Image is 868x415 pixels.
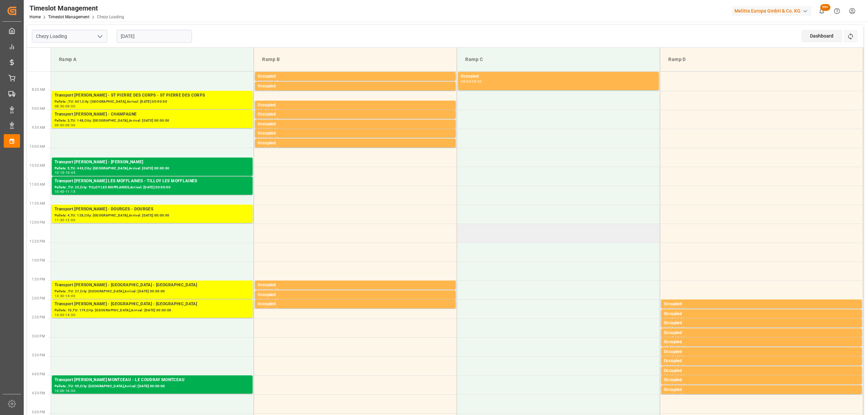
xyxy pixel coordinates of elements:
input: Type to search/select [32,30,107,43]
div: 15:30 [675,355,685,358]
div: Occupied [258,73,453,80]
div: - [64,313,65,316]
div: Occupied [664,377,859,383]
div: Pallets: ,TU: 23,City: TILLOY LES MOFFLAINES,Arrival: [DATE] 00:00:00 [55,185,250,190]
span: 8:30 AM [32,88,45,91]
span: 10:30 AM [29,164,45,167]
div: 08:30 [472,80,481,83]
div: 08:00 [461,80,471,83]
div: Pallets: 4,TU: 128,City: [GEOGRAPHIC_DATA],Arrival: [DATE] 00:00:00 [55,213,250,219]
div: - [268,147,269,150]
div: Occupied [664,320,859,327]
div: Occupied [258,292,453,298]
div: Occupied [664,368,859,374]
div: - [674,393,675,396]
div: Pallets: 3,TU: 148,City: [GEOGRAPHIC_DATA],Arrival: [DATE] 00:00:00 [55,118,250,124]
div: Pallets: ,TU: 95,City: [GEOGRAPHIC_DATA],Arrival: [DATE] 00:00:00 [55,383,250,389]
div: Ramp C [462,53,654,66]
div: 15:30 [664,365,674,368]
div: Pallets: ,TU: 631,City: [GEOGRAPHIC_DATA],Arrival: [DATE] 00:00:00 [55,99,250,105]
div: 14:30 [675,317,685,320]
div: - [268,137,269,140]
div: 14:45 [664,336,674,339]
div: Occupied [258,121,453,128]
a: Home [29,15,41,19]
span: 5:00 PM [32,410,45,414]
div: - [674,308,675,311]
div: 15:45 [675,365,685,368]
div: 14:15 [269,308,278,311]
div: 10:45 [65,171,75,174]
span: 11:30 AM [29,202,45,205]
div: 09:30 [258,137,268,140]
div: Occupied [664,387,859,393]
div: 13:45 [269,289,278,292]
div: Ramp B [259,53,451,66]
span: 1:30 PM [32,277,45,281]
button: Melitta Europa GmbH & Co. KG [732,4,814,17]
div: 16:30 [65,389,75,392]
div: 13:45 [258,298,268,302]
div: 14:00 [664,308,674,311]
input: DD-MM-YYYY [117,30,192,43]
div: Transport [PERSON_NAME] - DOURGES - DOURGES [55,206,250,213]
span: 4:30 PM [32,391,45,395]
div: - [268,308,269,311]
div: 14:30 [65,313,75,316]
div: Pallets: 5,TU: 443,City: [GEOGRAPHIC_DATA],Arrival: [DATE] 00:00:00 [55,166,250,171]
div: 08:00 [258,80,268,83]
div: Transport [PERSON_NAME] - CHAMPAGNE [55,111,250,118]
div: 14:15 [664,317,674,320]
div: 11:30 [55,219,64,222]
div: 15:45 [664,374,674,377]
div: - [674,346,675,349]
span: 12:00 PM [29,221,45,224]
div: 16:00 [664,383,674,387]
a: Timeslot Management [48,15,90,19]
div: Transport [PERSON_NAME] MONTCEAU - LE COUDRAY MONTCEAU [55,377,250,383]
span: 9:30 AM [32,126,45,129]
div: 09:15 [269,118,278,121]
div: Occupied [664,311,859,317]
div: 16:15 [664,393,674,396]
div: Occupied [258,301,453,308]
div: Occupied [664,339,859,346]
div: 14:00 [269,298,278,302]
div: 14:00 [55,313,64,316]
div: - [64,294,65,297]
div: 08:30 [55,105,64,108]
button: Help Center [829,3,845,19]
div: 13:30 [258,289,268,292]
div: 09:45 [258,147,268,150]
div: - [471,80,472,83]
span: 4:00 PM [32,372,45,376]
div: 09:30 [269,128,278,131]
button: show 100 new notifications [814,3,829,19]
span: 9:00 AM [32,107,45,110]
div: Occupied [461,73,656,80]
div: 16:00 [675,374,685,377]
div: - [64,105,65,108]
div: Occupied [258,130,453,137]
span: 99+ [820,4,830,11]
div: Occupied [664,358,859,365]
div: - [268,118,269,121]
div: - [64,219,65,222]
div: - [674,355,675,358]
div: 08:15 [269,80,278,83]
div: 11:15 [65,190,75,193]
div: Transport [PERSON_NAME] - [GEOGRAPHIC_DATA] - [GEOGRAPHIC_DATA] [55,301,250,308]
div: - [674,327,675,330]
div: 09:00 [55,124,64,127]
div: 08:30 [269,90,278,93]
div: Pallets: ,TU: 27,City: [GEOGRAPHIC_DATA],Arrival: [DATE] 00:00:00 [55,289,250,294]
div: - [268,289,269,292]
button: open menu [95,31,105,42]
div: 16:15 [675,383,685,387]
div: 14:00 [65,294,75,297]
div: - [64,389,65,392]
div: Transport [PERSON_NAME] - ST PIERRE DES CORPS - ST PIERRE DES CORPS [55,92,250,99]
div: - [674,374,675,377]
div: 15:15 [675,346,685,349]
div: - [64,190,65,193]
